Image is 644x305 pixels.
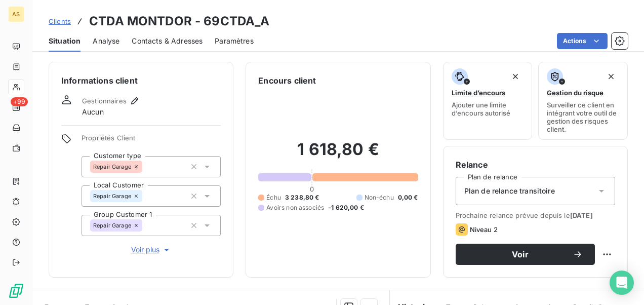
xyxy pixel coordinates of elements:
input: Ajouter une valeur [142,162,150,171]
button: Gestion du risqueSurveiller ce client en intégrant votre outil de gestion des risques client. [538,62,628,140]
span: Voir plus [131,245,172,255]
h6: Relance [456,159,615,171]
span: +99 [11,97,28,106]
span: Aucun [82,107,104,117]
h2: 1 618,80 € [258,139,418,170]
input: Ajouter une valeur [142,192,150,201]
input: Ajouter une valeur [142,221,150,230]
h3: CTDA MONTDOR - 69CTDA_A [89,12,269,30]
button: Voir plus [82,244,221,255]
span: Niveau 2 [470,225,498,234]
span: Échu [266,193,281,202]
span: Gestionnaires [82,97,127,105]
span: 0 [310,185,314,193]
span: Surveiller ce client en intégrant votre outil de gestion des risques client. [547,101,619,133]
span: Prochaine relance prévue depuis le [456,211,615,219]
h6: Encours client [258,74,316,87]
div: Open Intercom Messenger [610,271,634,295]
span: 3 238,80 € [285,193,319,202]
div: AS [8,6,24,22]
h6: Informations client [61,74,221,87]
button: Actions [557,33,608,49]
span: Analyse [93,36,119,46]
span: Limite d’encours [452,89,505,97]
span: Non-échu [365,193,394,202]
span: Paramètres [215,36,254,46]
span: Propriétés Client [82,134,221,148]
span: Situation [49,36,80,46]
span: Ajouter une limite d’encours autorisé [452,101,524,117]
span: Clients [49,17,71,25]
span: Gestion du risque [547,89,603,97]
span: Repair Garage [93,222,131,228]
span: Contacts & Adresses [132,36,203,46]
button: Limite d’encoursAjouter une limite d’encours autorisé [443,62,533,140]
span: [DATE] [570,211,593,219]
button: Voir [456,244,595,265]
span: Voir [468,250,573,258]
span: Repair Garage [93,193,131,199]
span: Avoirs non associés [266,203,324,212]
span: 0,00 € [398,193,418,202]
span: Repair Garage [93,164,131,170]
a: Clients [49,16,71,26]
span: -1 620,00 € [328,203,364,212]
img: Logo LeanPay [8,283,24,299]
span: Plan de relance transitoire [464,186,555,196]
